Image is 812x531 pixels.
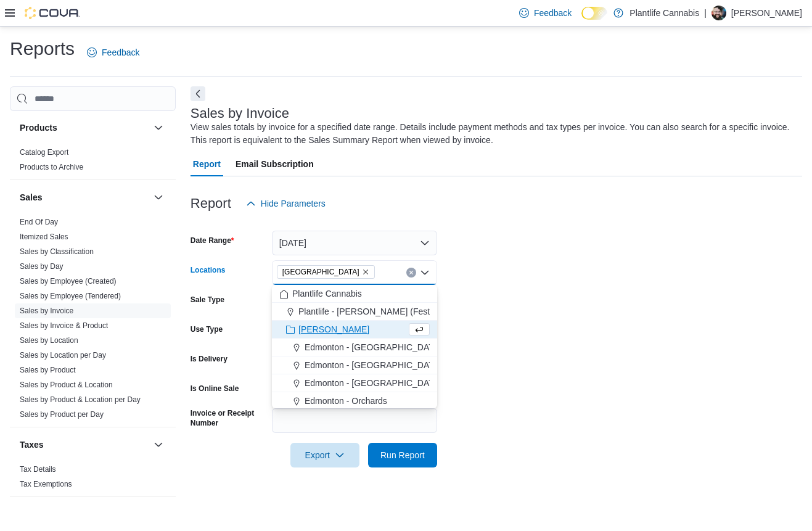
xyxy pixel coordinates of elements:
button: Export [290,443,359,467]
div: Sales [10,215,176,427]
button: Sales [151,190,166,205]
button: Plantlife - [PERSON_NAME] (Festival) [272,303,437,321]
button: Close list of options [420,268,430,278]
button: Edmonton - Orchards [272,392,437,410]
span: Sales by Invoice [20,306,73,316]
span: Sales by Location per Day [20,350,106,360]
p: [PERSON_NAME] [731,6,802,20]
h3: Sales [20,191,43,204]
button: Remove Fort Saskatchewan from selection in this group [362,268,369,276]
a: End Of Day [20,218,58,226]
a: Sales by Day [20,262,64,271]
label: Is Delivery [191,354,228,364]
span: Sales by Classification [20,247,94,257]
span: Plantlife Cannabis [292,287,362,300]
button: [PERSON_NAME] [272,321,437,339]
button: [DATE] [272,231,437,255]
span: Tax Exemptions [20,479,72,489]
a: Sales by Location [20,336,78,345]
a: Products to Archive [20,163,83,171]
a: Sales by Product & Location [20,381,113,389]
button: Plantlife Cannabis [272,285,437,303]
button: Products [20,121,149,134]
span: Edmonton - [GEOGRAPHIC_DATA] [305,359,441,371]
span: Sales by Product & Location per Day [20,395,141,405]
span: Sales by Day [20,261,64,271]
span: Run Report [380,449,425,461]
span: Sales by Product [20,365,76,375]
span: Itemized Sales [20,232,68,242]
label: Sale Type [191,295,224,305]
span: Feedback [102,46,139,59]
span: [PERSON_NAME] [298,323,369,335]
span: Sales by Invoice & Product [20,321,108,331]
a: Sales by Product & Location per Day [20,395,141,404]
label: Is Online Sale [191,384,239,393]
span: Sales by Employee (Created) [20,276,117,286]
button: Hide Parameters [241,191,330,216]
a: Sales by Classification [20,247,94,256]
span: [GEOGRAPHIC_DATA] [282,266,359,278]
span: Hide Parameters [261,197,326,210]
h3: Sales by Invoice [191,106,289,121]
button: Taxes [20,438,149,451]
a: Sales by Location per Day [20,351,106,360]
span: Edmonton - Orchards [305,395,387,407]
span: Export [298,443,352,467]
label: Use Type [191,324,223,334]
a: Itemized Sales [20,233,68,241]
a: Sales by Employee (Created) [20,277,117,286]
div: View sales totals by invoice for a specified date range. Details include payment methods and tax ... [191,121,796,147]
button: Edmonton - [GEOGRAPHIC_DATA] [272,374,437,392]
button: Clear input [406,268,416,278]
span: Report [193,152,221,176]
span: Email Subscription [236,152,314,176]
label: Date Range [191,236,234,245]
span: Edmonton - [GEOGRAPHIC_DATA] [305,377,441,389]
div: Products [10,145,176,179]
button: Taxes [151,437,166,452]
span: Edmonton - [GEOGRAPHIC_DATA] [305,341,441,353]
div: Wesley Lynch [712,6,726,20]
a: Sales by Product [20,366,76,374]
span: Catalog Export [20,147,68,157]
img: Cova [25,7,80,19]
input: Dark Mode [581,7,607,20]
div: Taxes [10,462,176,496]
p: Plantlife Cannabis [630,6,699,20]
span: Feedback [534,7,572,19]
button: Edmonton - [GEOGRAPHIC_DATA] [272,339,437,356]
a: Sales by Product per Day [20,410,104,419]
button: Products [151,120,166,135]
label: Locations [191,265,226,275]
a: Catalog Export [20,148,68,157]
button: Edmonton - [GEOGRAPHIC_DATA] [272,356,437,374]
span: Fort Saskatchewan [277,265,375,279]
button: Sales [20,191,149,204]
p: | [704,6,707,20]
button: Next [191,86,205,101]
span: Sales by Product & Location [20,380,113,390]
button: Run Report [368,443,437,467]
a: Tax Exemptions [20,480,72,488]
span: End Of Day [20,217,58,227]
span: Tax Details [20,464,56,474]
span: Sales by Product per Day [20,410,104,419]
span: Products to Archive [20,162,83,172]
a: Sales by Invoice & Product [20,321,108,330]
a: Tax Details [20,465,56,474]
h3: Report [191,196,231,211]
h3: Products [20,121,57,134]
a: Sales by Employee (Tendered) [20,292,121,300]
label: Invoice or Receipt Number [191,408,267,428]
h3: Taxes [20,438,44,451]
span: Plantlife - [PERSON_NAME] (Festival) [298,305,446,318]
a: Feedback [82,40,144,65]
h1: Reports [10,36,75,61]
a: Feedback [514,1,576,25]
a: Sales by Invoice [20,307,73,315]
